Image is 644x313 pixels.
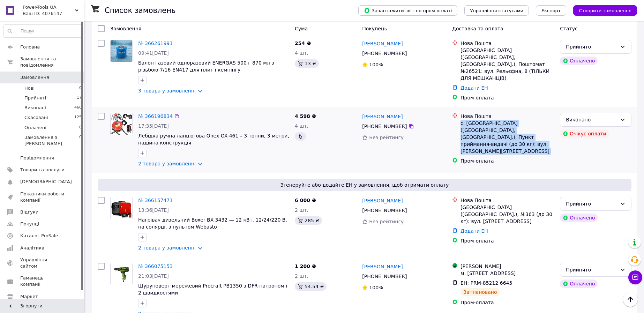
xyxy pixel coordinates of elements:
[105,6,175,15] h1: Список замовлень
[295,207,308,213] span: 2 шт.
[295,123,308,129] span: 4 шт.
[460,157,554,164] div: Пром-оплата
[20,245,44,251] span: Аналітика
[111,198,132,218] img: Фото товару
[23,10,84,17] div: Ваш ID: 4076147
[460,299,554,306] div: Пром-оплата
[295,273,308,279] span: 2 шт.
[20,293,38,300] span: Маркет
[470,8,523,13] span: Управління статусами
[362,26,387,31] span: Покупець
[77,95,82,101] span: 17
[138,113,173,119] a: № 366196834
[295,59,319,68] div: 13 ₴
[566,43,617,51] div: Прийнято
[295,40,311,46] span: 254 ₴
[20,155,54,161] span: Повідомлення
[138,88,196,94] a: 3 товара у замовленні
[24,85,35,91] span: Нові
[20,233,58,239] span: Каталог ProSale
[20,56,84,68] span: Замовлення та повідомлення
[460,204,554,225] div: [GEOGRAPHIC_DATA] ([GEOGRAPHIC_DATA].), №363 (до 30 кг): вул. [STREET_ADDRESS]
[4,25,82,37] input: Пошук
[536,5,567,16] button: Експорт
[138,161,196,166] a: 2 товара у замовленні
[362,40,403,47] a: [PERSON_NAME]
[20,191,65,203] span: Показники роботи компанії
[364,7,452,14] span: Завантажити звіт по пром-оплаті
[138,273,169,279] span: 21:03[DATE]
[138,123,169,129] span: 17:35[DATE]
[369,135,404,140] span: Без рейтингу
[24,105,46,111] span: Виконані
[295,50,308,56] span: 4 шт.
[361,121,408,131] div: [PHONE_NUMBER]
[295,263,316,269] span: 1 200 ₴
[23,4,75,10] span: Power-Tools UA
[295,198,316,203] span: 6 000 ₴
[361,49,408,58] div: [PHONE_NUMBER]
[79,125,82,131] span: 0
[74,105,82,111] span: 466
[138,60,274,73] a: Балон газовий одноразовий ENERGAS 500 г 870 мл з різьбою 7/16 EN417 для плит і кемпінгу
[111,263,132,285] img: Фото товару
[369,285,383,290] span: 100%
[138,245,196,251] a: 2 товара у замовленні
[460,94,554,101] div: Пром-оплата
[138,133,289,146] span: Лебідка ручна ланцюгова Onex OX-461 – 3 тонни, 3 метри, надійна конструкція
[110,26,141,31] span: Замовлення
[460,40,554,47] div: Нова Пошта
[358,5,457,16] button: Завантажити звіт по пром-оплаті
[579,8,631,13] span: Створити замовлення
[628,270,642,284] button: Чат з покупцем
[362,263,403,270] a: [PERSON_NAME]
[573,5,637,16] button: Створити замовлення
[111,40,132,62] img: Фото товару
[20,44,40,50] span: Головна
[361,271,408,281] div: [PHONE_NUMBER]
[20,275,65,288] span: Гаманець компанії
[138,40,173,46] a: № 366261991
[138,217,287,230] a: Нагрівач дизельний Boxer BX-3432 — 12 кВт, 12/24/220 В, на солярці, з пультом Webasto
[138,283,287,296] a: Шуруповерт мережевий Procraft PB1350 з DFR-патроном і 2 швидкостями
[138,263,173,269] a: № 366075153
[460,288,500,296] div: Заплановано
[111,113,132,135] img: Фото товару
[623,292,638,307] button: Наверх
[560,214,598,222] div: Оплачено
[20,221,39,227] span: Покупці
[20,209,38,215] span: Відгуки
[295,113,316,119] span: 4 598 ₴
[560,26,578,31] span: Статус
[100,181,629,188] span: Згенеруйте або додайте ЕН у замовлення, щоб отримати оплату
[20,167,65,173] span: Товари та послуги
[295,26,308,31] span: Cума
[460,280,512,286] span: ЕН: PRM-85212 6645
[24,95,46,101] span: Прийняті
[460,47,554,82] div: [GEOGRAPHIC_DATA] ([GEOGRAPHIC_DATA], [GEOGRAPHIC_DATA].), Поштомат №26521: вул. Рельєфна, 8 (ТІЛ...
[20,74,49,81] span: Замовлення
[20,257,65,269] span: Управління сайтом
[460,85,488,91] a: Додати ЕН
[138,207,169,213] span: 13:36[DATE]
[452,26,503,31] span: Доставка та оплата
[460,263,554,270] div: [PERSON_NAME]
[369,62,383,67] span: 100%
[566,116,617,124] div: Виконано
[110,113,133,135] a: Фото товару
[460,228,488,234] a: Додати ЕН
[464,5,529,16] button: Управління статусами
[460,270,554,277] div: м. [STREET_ADDRESS]
[566,7,637,13] a: Створити замовлення
[20,179,72,185] span: [DEMOGRAPHIC_DATA]
[361,206,408,215] div: [PHONE_NUMBER]
[110,263,133,285] a: Фото товару
[566,200,617,208] div: Прийнято
[110,197,133,219] a: Фото товару
[460,113,554,120] div: Нова Пошта
[560,129,609,138] div: Очікує оплати
[369,219,404,224] span: Без рейтингу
